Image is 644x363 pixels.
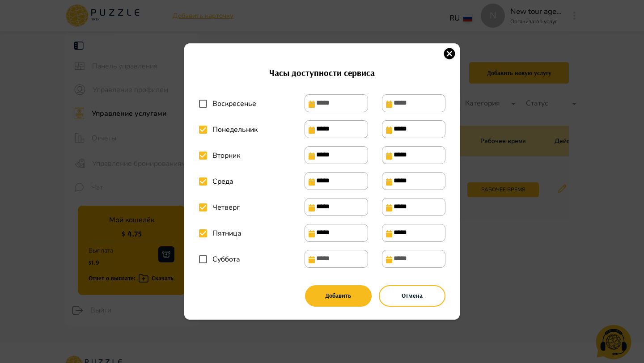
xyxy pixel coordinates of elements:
[199,68,445,87] h3: Часы доступности сервиса
[212,124,258,135] span: Понедельник
[212,150,240,161] span: Вторник
[379,285,445,307] button: Отмена
[212,176,233,187] span: Среда
[212,98,256,109] span: Воскресенье
[212,228,241,239] span: Пятница
[212,254,240,265] span: Суббота
[305,285,372,307] button: Добавить
[212,202,240,213] span: Четверг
